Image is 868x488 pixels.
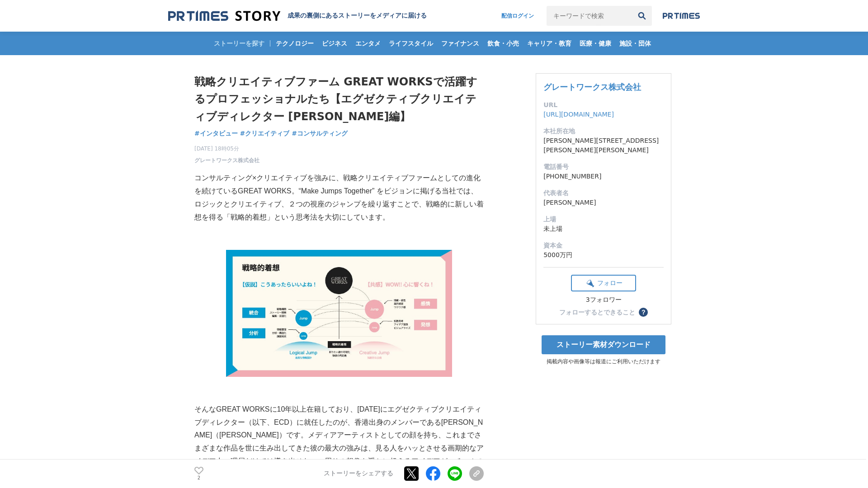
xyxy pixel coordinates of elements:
span: テクノロジー [272,39,317,47]
dd: [PERSON_NAME][STREET_ADDRESS][PERSON_NAME][PERSON_NAME] [543,136,664,155]
a: キャリア・教育 [524,32,575,55]
dd: 5000万円 [543,250,664,260]
a: #コンサルティング [292,129,348,138]
a: 医療・健康 [576,32,615,55]
span: [DATE] 18時05分 [194,145,259,153]
p: ストーリーをシェアする [324,470,393,478]
img: prtimes [663,12,700,19]
span: 施設・団体 [616,39,655,47]
button: フォロー [571,275,636,291]
span: エンタメ [352,39,384,47]
h2: 成果の裏側にあるストーリーをメディアに届ける [288,12,427,20]
span: ファイナンス [438,39,483,47]
img: thumbnail_57fed880-a32c-11f0-801e-314050398cb6.png [226,250,452,377]
a: [URL][DOMAIN_NAME] [543,111,614,118]
span: 医療・健康 [576,39,615,47]
a: 配信ログイン [492,6,543,26]
a: ファイナンス [438,32,483,55]
p: 掲載内容や画像等は報道にご利用いただけます [536,358,671,366]
p: コンサルティング×クリエイティブを強みに、戦略クリエイティブファームとしての進化を続けているGREAT WORKS。“Make Jumps Together” をビジョンに掲げる当社では、ロジッ... [194,172,484,224]
div: フォローするとできること [559,309,635,315]
a: グレートワークス株式会社 [194,156,259,164]
a: 成果の裏側にあるストーリーをメディアに届ける 成果の裏側にあるストーリーをメディアに届ける [168,10,427,22]
span: #インタビュー [194,129,238,137]
p: そんなGREAT WORKSに10年以上在籍しており、[DATE]にエグゼクティブクリエイティブディレクター（以下、ECD）に就任したのが、香港出身のメンバーである[PERSON_NAME]（[... [194,403,484,481]
img: 成果の裏側にあるストーリーをメディアに届ける [168,10,280,22]
a: 飲食・小売 [484,32,523,55]
a: グレートワークス株式会社 [543,82,641,92]
span: ビジネス [318,39,351,47]
p: 2 [194,476,203,480]
dt: 電話番号 [543,162,664,172]
input: キーワードで検索 [547,6,632,26]
dd: [PHONE_NUMBER] [543,172,664,181]
div: 3フォロワー [571,296,636,304]
span: #コンサルティング [292,129,348,137]
button: ？ [639,308,648,317]
a: #クリエイティブ [240,129,290,138]
span: ライフスタイル [385,39,437,47]
dt: 代表者名 [543,188,664,198]
dt: URL [543,100,664,110]
dt: 上場 [543,215,664,224]
dt: 資本金 [543,241,664,250]
a: エンタメ [352,32,384,55]
a: テクノロジー [272,32,317,55]
h1: 戦略クリエイティブファーム GREAT WORKSで活躍するプロフェッショナルたち【エグゼクティブクリエイティブディレクター [PERSON_NAME]編】 [194,73,484,125]
a: ライフスタイル [385,32,437,55]
a: ストーリー素材ダウンロード [542,335,665,354]
dt: 本社所在地 [543,127,664,136]
dd: 未上場 [543,224,664,234]
span: キャリア・教育 [524,39,575,47]
button: 検索 [632,6,652,26]
a: 施設・団体 [616,32,655,55]
span: ？ [640,309,646,315]
span: #クリエイティブ [240,129,290,137]
a: ビジネス [318,32,351,55]
dd: [PERSON_NAME] [543,198,664,207]
a: #インタビュー [194,129,238,138]
span: 飲食・小売 [484,39,523,47]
